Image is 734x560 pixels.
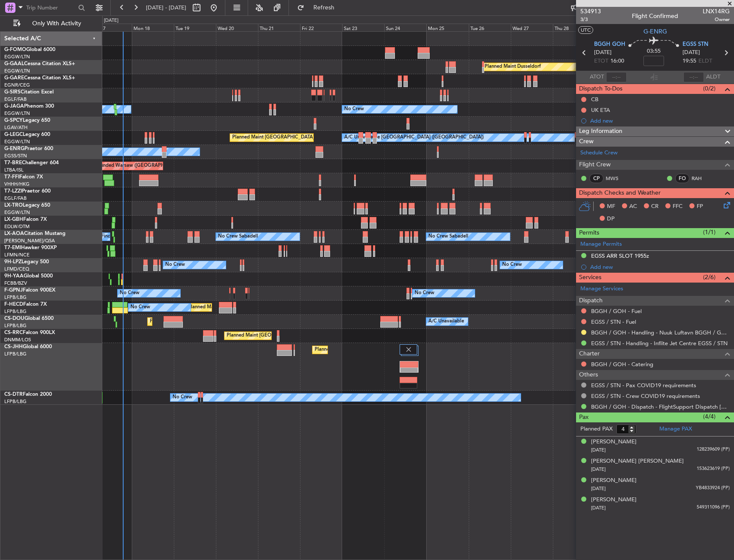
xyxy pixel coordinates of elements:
[4,189,22,194] span: T7-LZZI
[591,96,598,103] div: CB
[591,392,700,400] a: EGSS / STN - Crew COVID19 requirements
[405,346,412,353] img: gray-close.svg
[4,181,30,187] a: VHHH/HKG
[703,228,716,237] span: (1/1)
[591,505,606,511] span: [DATE]
[4,96,27,102] a: EGLF/FAB
[4,351,27,357] a: LFPB/LBG
[591,476,637,485] div: [PERSON_NAME]
[579,188,661,198] span: Dispatch Checks and Weather
[697,504,730,511] span: 549311096 (PP)
[4,104,24,109] span: G-JAGA
[4,308,27,315] a: LFPB/LBG
[703,412,716,421] span: (4/4)
[4,90,54,95] a: G-SIRSCitation Excel
[4,61,24,66] span: G-GAAL
[580,149,618,157] a: Schedule Crew
[590,117,730,124] div: Add new
[173,391,192,404] div: No Crew
[4,344,23,349] span: CS-JHH
[703,273,716,282] span: (2/6)
[4,238,55,244] a: [PERSON_NAME]/QSA
[697,202,703,211] span: FP
[607,202,615,211] span: MF
[4,203,23,208] span: LX-TRO
[591,340,728,347] a: EGSS / STN - Handling - Inflite Jet Centre EGSS / STN
[590,73,604,81] span: ATOT
[4,90,21,95] span: G-SIRS
[165,259,185,271] div: No Crew
[315,343,450,356] div: Planned Maint [GEOGRAPHIC_DATA] ([GEOGRAPHIC_DATA])
[4,259,49,265] a: 9H-LPZLegacy 500
[579,160,611,170] span: Flight Crew
[4,82,30,88] a: EGNR/CEG
[4,104,54,109] a: G-JAGAPhenom 300
[218,230,258,243] div: No Crew Sabadell
[703,84,716,93] span: (0/2)
[703,7,730,16] span: LNX14RG
[232,131,367,144] div: Planned Maint [GEOGRAPHIC_DATA] ([GEOGRAPHIC_DATA])
[4,138,30,145] a: EGGW/LTN
[579,137,594,147] span: Crew
[104,17,118,24] div: [DATE]
[591,438,637,446] div: [PERSON_NAME]
[610,57,624,66] span: 16:00
[216,24,258,31] div: Wed 20
[4,146,53,151] a: G-ENRGPraetor 600
[4,280,27,286] a: FCBB/BZV
[4,61,75,66] a: G-GAALCessna Citation XLS+
[4,167,24,173] a: LTBA/ISL
[579,84,622,94] span: Dispatch To-Dos
[4,398,27,405] a: LFPB/LBG
[594,48,612,57] span: [DATE]
[606,175,625,182] a: MWS
[607,215,615,223] span: DP
[4,288,55,293] a: F-GPNJFalcon 900EX
[4,344,52,349] a: CS-JHHGlobal 6000
[502,259,522,271] div: No Crew
[4,392,52,397] a: CS-DTRFalcon 2000
[696,485,730,492] span: YB4833924 (PP)
[469,24,511,31] div: Tue 26
[428,230,468,243] div: No Crew Sabadell
[4,160,59,166] a: T7-BREChallenger 604
[591,485,606,492] span: [DATE]
[589,174,604,183] div: CP
[4,217,47,222] a: LX-GBHFalcon 7X
[150,315,285,328] div: Planned Maint [GEOGRAPHIC_DATA] ([GEOGRAPHIC_DATA])
[580,285,623,293] a: Manage Services
[4,118,50,123] a: G-SPCYLegacy 650
[26,1,76,14] input: Trip Number
[4,118,23,123] span: G-SPCY
[4,223,30,230] a: EDLW/DTM
[428,315,464,328] div: A/C Unavailable
[258,24,300,31] div: Thu 21
[580,16,601,23] span: 3/3
[4,175,19,180] span: T7-FFI
[682,48,700,57] span: [DATE]
[651,202,658,211] span: CR
[92,160,186,172] div: Grounded Warsaw ([GEOGRAPHIC_DATA])
[4,47,26,52] span: G-FOMO
[4,330,23,335] span: CS-RRC
[342,24,384,31] div: Sat 23
[673,202,682,211] span: FFC
[579,412,588,422] span: Pax
[579,296,603,306] span: Dispatch
[643,27,667,36] span: G-ENRG
[591,252,649,259] div: EGSS ARR SLOT 1955z
[579,370,598,380] span: Others
[703,16,730,23] span: Owner
[4,231,66,236] a: LX-AOACitation Mustang
[4,322,27,329] a: LFPB/LBG
[591,466,606,473] span: [DATE]
[4,175,43,180] a: T7-FFIFalcon 7X
[4,209,30,216] a: EGGW/LTN
[4,316,54,321] a: CS-DOUGlobal 6500
[4,274,53,279] a: 9H-YAAGlobal 5000
[553,24,595,31] div: Thu 28
[629,202,637,211] span: AC
[4,75,75,81] a: G-GARECessna Citation XLS+
[4,302,23,307] span: F-HECD
[591,361,653,368] a: BGGH / GOH - Catering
